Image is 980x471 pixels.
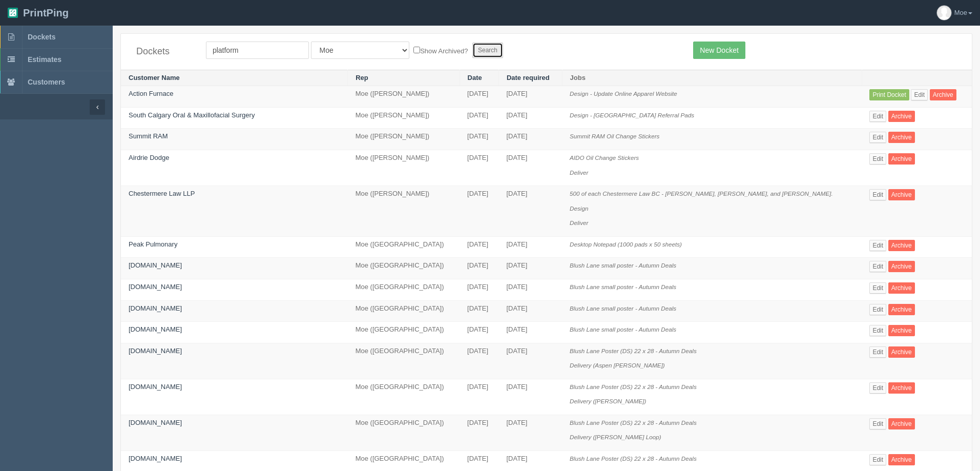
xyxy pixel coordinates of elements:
[498,379,562,415] td: [DATE]
[28,55,61,64] span: Estimates
[356,74,368,81] a: Rep
[570,419,697,426] i: Blush Lane Poster (DS) 22 x 28 - Autumn Deals
[8,8,18,18] img: logo-3e63b451c926e2ac314895c53de4908e5d424f24456219fb08d385ab2e579770.png
[888,282,915,294] a: Archive
[570,362,665,368] i: Delivery (Aspen [PERSON_NAME])
[869,325,886,336] a: Edit
[869,418,886,429] a: Edit
[348,86,460,108] td: Moe ([PERSON_NAME])
[413,47,420,53] input: Show Archived?
[570,219,588,226] i: Deliver
[869,132,886,143] a: Edit
[888,304,915,315] a: Archive
[460,379,498,415] td: [DATE]
[869,304,886,315] a: Edit
[468,74,482,81] a: Date
[869,261,886,272] a: Edit
[129,154,170,161] a: Airdrie Dodge
[498,107,562,129] td: [DATE]
[869,282,886,294] a: Edit
[570,133,659,139] i: Summit RAM Oil Change Stickers
[348,150,460,186] td: Moe ([PERSON_NAME])
[930,89,956,100] a: Archive
[888,454,915,465] a: Archive
[570,455,697,462] i: Blush Lane Poster (DS) 22 x 28 - Autumn Deals
[129,304,182,312] a: [DOMAIN_NAME]
[498,415,562,450] td: [DATE]
[888,325,915,336] a: Archive
[348,322,460,343] td: Moe ([GEOGRAPHIC_DATA])
[129,383,182,391] a: [DOMAIN_NAME]
[129,325,182,333] a: [DOMAIN_NAME]
[869,89,909,100] a: Print Docket
[570,398,646,404] i: Delivery ([PERSON_NAME])
[911,89,928,100] a: Edit
[888,382,915,394] a: Archive
[460,107,498,129] td: [DATE]
[460,86,498,108] td: [DATE]
[129,240,177,248] a: Peak Pulmonary
[460,186,498,237] td: [DATE]
[348,300,460,322] td: Moe ([GEOGRAPHIC_DATA])
[570,347,697,354] i: Blush Lane Poster (DS) 22 x 28 - Autumn Deals
[507,74,550,81] a: Date required
[129,347,182,355] a: [DOMAIN_NAME]
[570,205,588,212] i: Design
[937,6,951,20] img: avatar_default-7531ab5dedf162e01f1e0bb0964e6a185e93c5c22dfe317fb01d7f8cd2b1632c.jpg
[869,189,886,200] a: Edit
[348,379,460,415] td: Moe ([GEOGRAPHIC_DATA])
[129,111,255,119] a: South Calgary Oral & Maxillofacial Surgery
[460,150,498,186] td: [DATE]
[888,346,915,358] a: Archive
[206,42,309,59] input: Customer Name
[498,343,562,379] td: [DATE]
[570,305,676,312] i: Blush Lane small poster - Autumn Deals
[460,258,498,279] td: [DATE]
[28,33,55,41] span: Dockets
[562,70,862,86] th: Jobs
[888,418,915,429] a: Archive
[348,107,460,129] td: Moe ([PERSON_NAME])
[570,326,676,333] i: Blush Lane small poster - Autumn Deals
[570,90,677,97] i: Design - Update Online Apparel Website
[498,129,562,150] td: [DATE]
[348,186,460,237] td: Moe ([PERSON_NAME])
[460,300,498,322] td: [DATE]
[498,322,562,343] td: [DATE]
[570,262,676,269] i: Blush Lane small poster - Autumn Deals
[348,129,460,150] td: Moe ([PERSON_NAME])
[570,154,639,161] i: AIDO Oil Change Stickers
[129,261,182,269] a: [DOMAIN_NAME]
[869,382,886,394] a: Edit
[348,236,460,258] td: Moe ([GEOGRAPHIC_DATA])
[472,43,503,58] input: Search
[129,90,173,97] a: Action Furnace
[869,346,886,358] a: Edit
[888,261,915,272] a: Archive
[460,343,498,379] td: [DATE]
[348,258,460,279] td: Moe ([GEOGRAPHIC_DATA])
[413,45,468,56] label: Show Archived?
[129,283,182,291] a: [DOMAIN_NAME]
[869,111,886,122] a: Edit
[888,189,915,200] a: Archive
[460,415,498,450] td: [DATE]
[570,112,694,118] i: Design - [GEOGRAPHIC_DATA] Referral Pads
[869,454,886,465] a: Edit
[570,434,661,440] i: Delivery ([PERSON_NAME] Loop)
[498,186,562,237] td: [DATE]
[129,455,182,462] a: [DOMAIN_NAME]
[498,300,562,322] td: [DATE]
[570,241,682,248] i: Desktop Notepad (1000 pads x 50 sheets)
[460,279,498,300] td: [DATE]
[129,419,182,426] a: [DOMAIN_NAME]
[348,343,460,379] td: Moe ([GEOGRAPHIC_DATA])
[693,42,745,59] a: New Docket
[570,190,833,197] i: 500 of each Chestermere Law BC - [PERSON_NAME], [PERSON_NAME], and [PERSON_NAME].
[348,415,460,450] td: Moe ([GEOGRAPHIC_DATA])
[348,279,460,300] td: Moe ([GEOGRAPHIC_DATA])
[888,153,915,165] a: Archive
[28,78,65,86] span: Customers
[460,322,498,343] td: [DATE]
[498,150,562,186] td: [DATE]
